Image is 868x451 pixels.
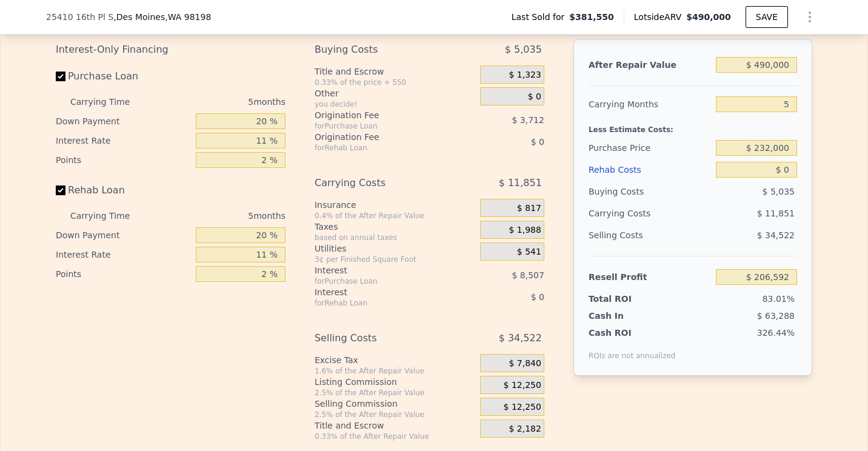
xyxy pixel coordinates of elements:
[315,242,475,255] div: Utilities
[315,87,475,99] div: Other
[517,203,541,214] span: $ 817
[56,185,65,195] input: Rehab Loan
[757,209,795,218] span: $ 11,851
[315,286,450,298] div: Interest
[757,230,795,240] span: $ 34,522
[589,327,676,339] div: Cash ROI
[165,12,211,22] span: , WA 98198
[56,225,191,245] div: Down Payment
[315,211,475,221] div: 0.4% of the After Repair Value
[589,159,711,181] div: Rehab Costs
[505,39,542,61] span: $ 5,035
[56,65,191,87] label: Purchase Loan
[315,233,475,242] div: based on annual taxes
[517,247,541,258] span: $ 541
[56,112,191,131] div: Down Payment
[46,11,113,23] span: 25410 16th Pl S
[634,11,686,23] span: Lotside ARV
[70,92,149,112] div: Carrying Time
[56,179,191,201] label: Rehab Loan
[763,294,795,304] span: 83.01%
[504,380,541,391] span: $ 12,250
[315,131,450,143] div: Origination Fee
[509,70,541,81] span: $ 1,323
[509,424,541,435] span: $ 2,182
[315,354,475,366] div: Excise Tax
[315,255,475,264] div: 3¢ per Finished Square Foot
[315,264,450,276] div: Interest
[315,398,475,410] div: Selling Commission
[763,187,795,196] span: $ 5,035
[589,224,711,246] div: Selling Costs
[589,93,711,115] div: Carrying Months
[315,39,450,61] div: Buying Costs
[56,264,191,284] div: Points
[315,388,475,398] div: 2.5% of the After Repair Value
[569,11,614,23] span: $381,550
[589,54,711,76] div: After Repair Value
[315,410,475,419] div: 2.5% of the After Repair Value
[757,311,795,321] span: $ 63,288
[56,150,191,170] div: Points
[757,328,795,338] span: 326.44%
[512,11,570,23] span: Last Sold for
[531,137,544,147] span: $ 0
[589,202,664,224] div: Carrying Costs
[746,6,788,28] button: SAVE
[512,115,544,125] span: $ 3,712
[315,65,475,78] div: Title and Escrow
[509,225,541,236] span: $ 1,988
[315,172,450,194] div: Carrying Costs
[315,419,475,432] div: Title and Escrow
[56,245,191,264] div: Interest Rate
[531,292,544,302] span: $ 0
[512,270,544,280] span: $ 8,507
[113,11,211,23] span: , Des Moines
[499,172,542,194] span: $ 11,851
[315,221,475,233] div: Taxes
[528,92,541,102] span: $ 0
[509,358,541,369] span: $ 7,840
[315,78,475,87] div: 0.33% of the price + 550
[315,199,475,211] div: Insurance
[56,131,191,150] div: Interest Rate
[315,298,450,308] div: for Rehab Loan
[589,293,664,305] div: Total ROI
[56,39,285,61] div: Interest-Only Financing
[589,115,797,137] div: Less Estimate Costs:
[686,12,731,22] span: $490,000
[315,327,450,349] div: Selling Costs
[56,72,65,81] input: Purchase Loan
[315,143,450,153] div: for Rehab Loan
[70,206,149,225] div: Carrying Time
[589,137,711,159] div: Purchase Price
[589,181,711,202] div: Buying Costs
[499,327,542,349] span: $ 34,522
[315,109,450,121] div: Origination Fee
[504,402,541,413] span: $ 12,250
[315,376,475,388] div: Listing Commission
[589,310,664,322] div: Cash In
[798,5,822,29] button: Show Options
[315,432,475,441] div: 0.33% of the After Repair Value
[154,206,285,225] div: 5 months
[589,266,711,288] div: Resell Profit
[315,121,450,131] div: for Purchase Loan
[589,339,676,361] div: ROIs are not annualized
[315,366,475,376] div: 1.6% of the After Repair Value
[315,276,450,286] div: for Purchase Loan
[154,92,285,112] div: 5 months
[315,99,475,109] div: you decide!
